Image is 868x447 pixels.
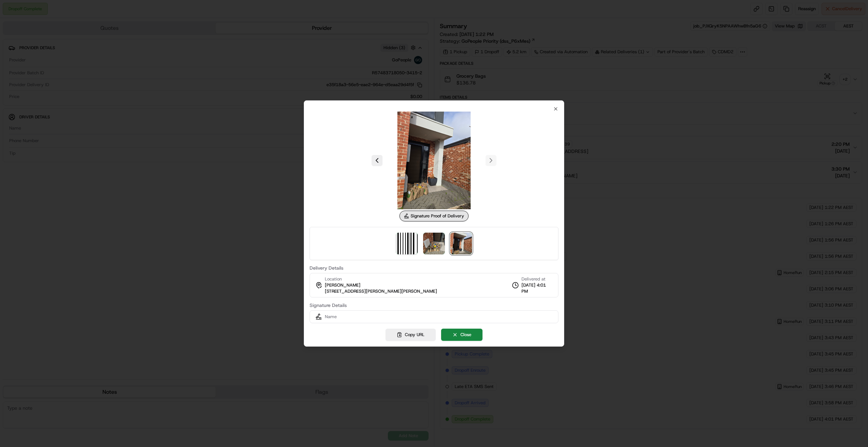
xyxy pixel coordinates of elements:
span: Location [325,276,342,282]
button: Copy URL [386,329,436,341]
span: [DATE] 4:01 PM [521,282,553,294]
img: barcode_scan_on_pickup image [396,233,418,254]
img: signature_proof_of_delivery image [423,233,445,254]
span: Name [325,314,337,320]
img: signature_proof_of_delivery image [450,233,472,254]
img: signature_proof_of_delivery image [385,112,483,209]
label: Delivery Details [310,266,558,270]
span: [STREET_ADDRESS][PERSON_NAME][PERSON_NAME] [325,288,437,294]
span: Delivered at [521,276,553,282]
div: Signature Proof of Delivery [399,211,469,221]
button: Close [441,329,482,341]
span: [PERSON_NAME] [325,282,360,288]
label: Signature Details [310,303,558,308]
